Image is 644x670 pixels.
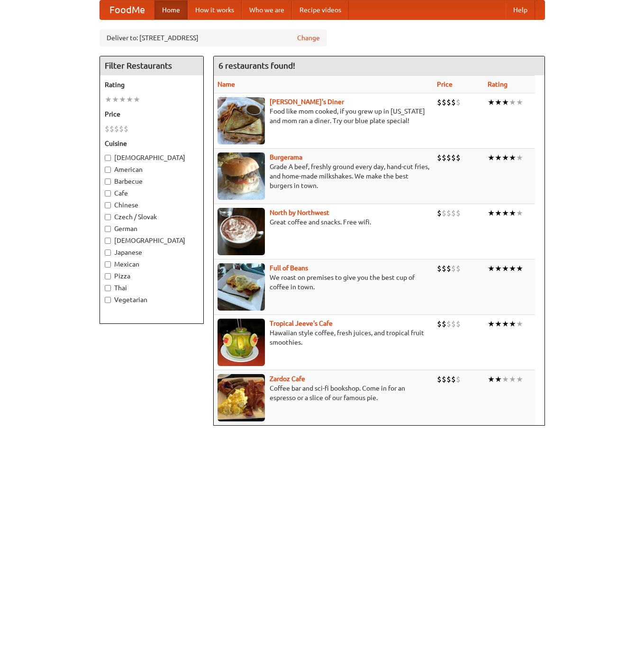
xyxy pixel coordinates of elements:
[451,263,456,274] li: $
[516,319,523,329] li: ★
[456,374,461,384] li: $
[437,263,442,274] li: $
[442,97,446,107] li: $
[451,152,456,163] li: $
[218,208,265,255] img: north.jpg
[451,97,456,107] li: $
[119,94,126,105] li: ★
[105,273,111,279] input: Pizza
[446,97,451,107] li: $
[270,153,302,161] a: Burgerama
[446,208,451,218] li: $
[502,319,509,329] li: ★
[154,0,188,19] a: Home
[218,384,429,402] p: Coffee bar and sci-fi bookshop. Come in for an espresso or a slice of our famous pie.
[105,224,199,233] label: German
[509,263,516,274] li: ★
[105,212,199,222] label: Czech / Slovak
[105,295,199,304] label: Vegetarian
[495,97,502,107] li: ★
[105,155,111,161] input: [DEMOGRAPHIC_DATA]
[105,259,199,269] label: Mexican
[270,264,308,272] a: Full of Beans
[488,374,495,384] li: ★
[105,214,111,220] input: Czech / Slovak
[502,152,509,163] li: ★
[105,200,199,210] label: Chinese
[442,152,446,163] li: $
[114,124,119,134] li: $
[218,328,429,347] p: Hawaiian style coffee, fresh juices, and tropical fruit smoothies.
[270,209,329,216] b: North by Northwest
[456,152,461,163] li: $
[446,374,451,384] li: $
[100,56,203,75] h4: Filter Restaurants
[456,263,461,274] li: $
[488,80,508,88] a: Rating
[495,152,502,163] li: ★
[506,0,535,19] a: Help
[509,319,516,329] li: ★
[119,124,124,134] li: $
[105,238,111,244] input: [DEMOGRAPHIC_DATA]
[270,320,333,327] a: Tropical Jeeve's Cafe
[495,263,502,274] li: ★
[105,250,111,256] input: Japanese
[270,375,305,383] a: Zardoz Cafe
[218,319,265,366] img: jeeves.jpg
[105,248,199,257] label: Japanese
[488,152,495,163] li: ★
[516,374,523,384] li: ★
[446,319,451,329] li: $
[242,0,292,19] a: Who we are
[105,271,199,281] label: Pizza
[218,217,429,227] p: Great coffee and snacks. Free wifi.
[456,97,461,107] li: $
[502,97,509,107] li: ★
[446,263,451,274] li: $
[105,94,112,105] li: ★
[218,263,265,311] img: beans.jpg
[292,0,349,19] a: Recipe videos
[105,165,199,174] label: American
[437,152,442,163] li: $
[105,236,199,245] label: [DEMOGRAPHIC_DATA]
[509,152,516,163] li: ★
[488,319,495,329] li: ★
[218,107,429,125] p: Food like mom cooked, if you grew up in [US_STATE] and mom ran a diner. Try our blue plate special!
[442,208,446,218] li: $
[105,226,111,232] input: German
[495,208,502,218] li: ★
[502,263,509,274] li: ★
[442,374,446,384] li: $
[109,124,114,134] li: $
[502,208,509,218] li: ★
[105,139,199,148] h5: Cuisine
[437,97,442,107] li: $
[456,208,461,218] li: $
[516,97,523,107] li: ★
[218,80,235,88] a: Name
[105,190,111,197] input: Cafe
[124,124,128,134] li: $
[451,319,456,329] li: $
[446,152,451,163] li: $
[105,297,111,303] input: Vegetarian
[509,97,516,107] li: ★
[270,98,344,106] a: [PERSON_NAME]'s Diner
[488,263,495,274] li: ★
[442,319,446,329] li: $
[105,202,111,208] input: Chinese
[133,94,140,105] li: ★
[456,319,461,329] li: $
[105,188,199,198] label: Cafe
[218,273,429,292] p: We roast on premises to give you the best cup of coffee in town.
[495,374,502,384] li: ★
[437,80,453,88] a: Price
[218,374,265,421] img: zardoz.jpg
[297,33,320,43] a: Change
[105,153,199,162] label: [DEMOGRAPHIC_DATA]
